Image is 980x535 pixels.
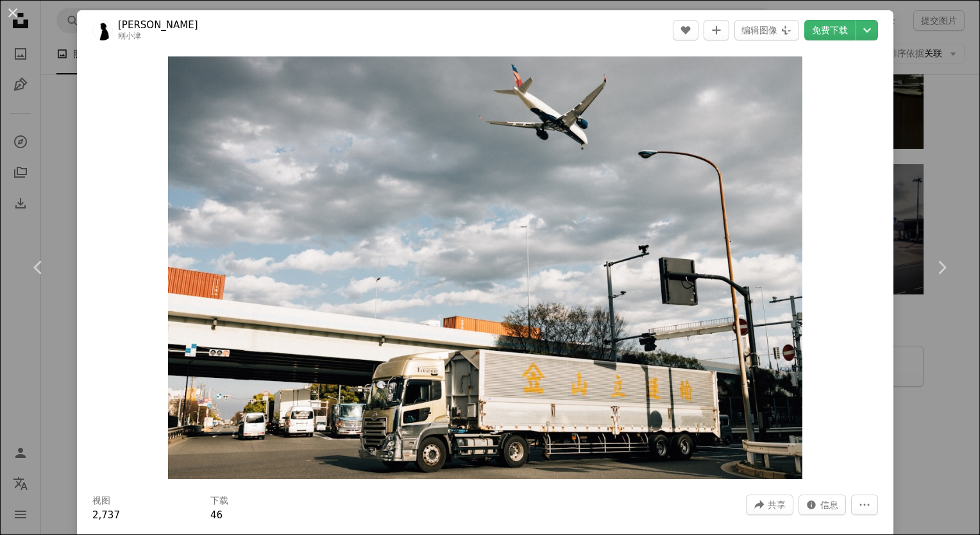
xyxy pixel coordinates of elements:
[118,31,141,40] a: 刚小津
[92,509,120,521] span: 2,737
[210,509,223,521] span: 46
[768,495,786,514] span: 共享
[704,20,729,40] button: 添加到收藏
[851,495,878,515] button: 更多行动
[168,56,802,479] button: 放大此图像
[673,20,698,40] button: 喜欢
[92,495,110,507] h3: 视图
[168,56,802,479] img: 一架飞机在公路上的卡车上方飞过。
[856,20,878,40] button: 选择下载大小
[820,495,838,514] span: 信息
[210,495,228,507] h3: 下载
[903,206,980,329] a: Next
[118,19,198,31] a: [PERSON_NAME]
[92,20,113,40] img: 前往 Tsuyoshi Kozu 的个人资料
[746,495,793,515] button: 分享此图片
[741,21,777,40] font: 编辑图像
[798,495,846,515] button: 此图片的统计信息
[734,20,799,40] button: 编辑图像
[804,20,856,40] a: 免费下载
